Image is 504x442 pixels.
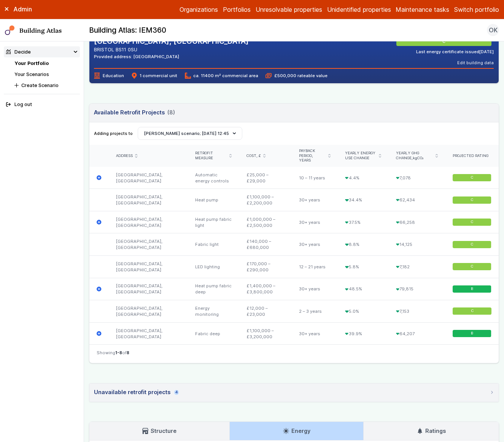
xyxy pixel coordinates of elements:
span: Address [116,154,133,158]
div: 37.5% [338,211,388,233]
span: C [471,264,473,269]
button: OK [487,24,499,36]
button: Edit building data [457,60,494,66]
div: Decide [6,48,31,55]
div: £25,000 – £29,000 [239,167,291,189]
div: 79,815 [389,278,445,300]
div: Heat pump fabric light [188,211,239,233]
button: [PERSON_NAME] scenario; [DATE] 12:45 [138,127,242,140]
span: OK [489,25,498,35]
div: 48.5% [338,278,388,300]
span: Showing of [97,350,129,356]
div: 62,434 [389,189,445,211]
div: 14,125 [389,233,445,256]
div: 30+ years [291,233,338,256]
div: £170,000 – £290,000 [239,256,291,278]
span: 8 [127,350,129,355]
div: 30+ years [291,211,338,233]
div: £1,000,000 – £2,500,000 [239,211,291,233]
span: Cost, £ [246,154,261,158]
a: Unidentified properties [327,5,391,14]
span: C [471,198,473,203]
span: 1-8 [115,350,122,355]
span: (8) [167,108,175,117]
button: Switch portfolio [454,5,499,14]
div: 30+ years [291,278,338,300]
span: 1 commercial unit [131,73,177,79]
h3: Structure [142,427,176,435]
span: Yearly energy use change [345,151,376,161]
div: 7,182 [389,256,445,278]
div: 4.4% [338,167,388,189]
summary: Unavailable retrofit projects4 [89,383,499,402]
a: Maintenance tasks [396,5,449,14]
span: Payback period, years [299,149,326,163]
span: C [471,175,473,180]
div: Heat pump [188,189,239,211]
div: Automatic energy controls [188,167,239,189]
div: 30+ years [291,322,338,344]
div: 12 – 21 years [291,256,338,278]
h3: Ratings [417,427,446,435]
h3: Available Retrofit Projects [94,108,175,117]
div: [GEOGRAPHIC_DATA], [GEOGRAPHIC_DATA] [109,189,188,211]
div: £12,000 – £23,000 [239,300,291,323]
div: £1,100,000 – £3,200,000 [239,322,291,344]
div: [GEOGRAPHIC_DATA], [GEOGRAPHIC_DATA] [109,233,188,256]
div: 7,153 [389,300,445,323]
h2: Building Atlas: IEM360 [89,25,166,35]
span: ca. 11400 m² commercial area [185,73,258,79]
div: £140,000 – £680,000 [239,233,291,256]
div: [GEOGRAPHIC_DATA], [GEOGRAPHIC_DATA] [109,300,188,323]
div: 66,258 [389,211,445,233]
a: Portfolios [223,5,251,14]
a: Unresolvable properties [256,5,322,14]
div: 30+ years [291,189,338,211]
span: £500,000 rateable value [266,73,327,79]
span: C [444,38,447,44]
button: Log out [4,99,80,110]
div: £1,100,000 – £2,200,000 [239,189,291,211]
div: [GEOGRAPHIC_DATA], [GEOGRAPHIC_DATA] [109,322,188,344]
span: C [471,220,473,225]
a: Structure [89,422,230,440]
span: B [471,331,473,336]
img: main-0bbd2752.svg [5,25,15,35]
div: Fabric deep [188,322,239,344]
a: Your Scenarios [14,71,49,77]
div: 2 – 3 years [291,300,338,323]
div: £1,400,000 – £3,800,000 [239,278,291,300]
div: 7,078 [389,167,445,189]
div: [GEOGRAPHIC_DATA], [GEOGRAPHIC_DATA] [109,278,188,300]
a: Ratings [364,422,499,440]
div: 5.8% [338,256,388,278]
a: Energy [230,422,363,440]
span: 4 [174,390,179,395]
span: Retrofit measure [195,151,227,161]
a: Organizations [180,5,218,14]
time: [DATE] [479,49,494,54]
div: 64,207 [389,322,445,344]
button: Create Scenario [12,80,80,91]
div: [GEOGRAPHIC_DATA], [GEOGRAPHIC_DATA] [109,256,188,278]
span: Adding projects to [94,130,133,136]
div: Unavailable retrofit projects [94,388,179,396]
div: 8.8% [338,233,388,256]
div: Last energy certificate issued [416,49,494,55]
div: Heat pump fabric deep [188,278,239,300]
div: Projected rating [453,154,491,158]
div: 34.4% [338,189,388,211]
div: Provided address: [GEOGRAPHIC_DATA] [94,54,249,60]
nav: Table navigation [89,344,499,363]
span: C [471,309,473,314]
div: [GEOGRAPHIC_DATA], [GEOGRAPHIC_DATA] [109,167,188,189]
div: [GEOGRAPHIC_DATA], [GEOGRAPHIC_DATA] [109,211,188,233]
span: Yearly GHG change, [396,151,433,161]
a: Your Portfolio [14,60,49,66]
h2: [GEOGRAPHIC_DATA], [GEOGRAPHIC_DATA] [94,36,249,46]
summary: Decide [4,46,80,57]
div: Energy monitoring [188,300,239,323]
div: Fabric light [188,233,239,256]
div: 39.9% [338,322,388,344]
span: kgCO₂ [413,156,424,160]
